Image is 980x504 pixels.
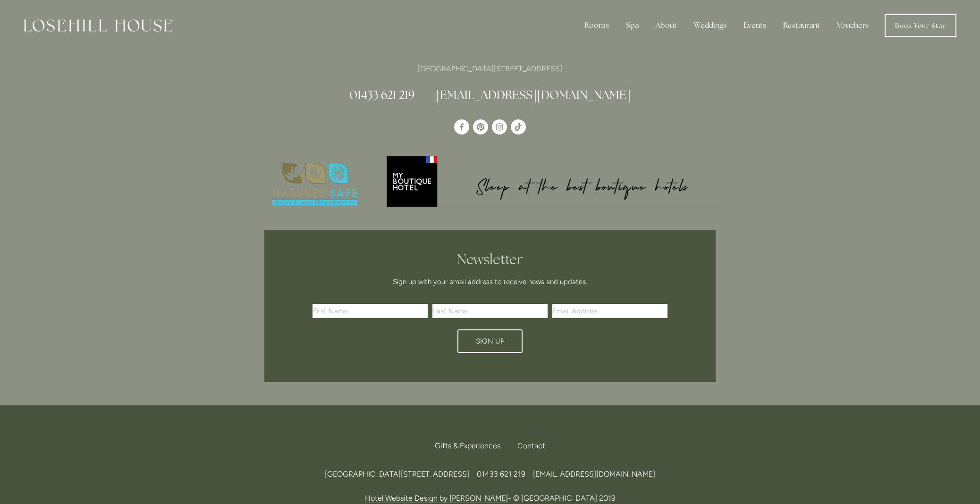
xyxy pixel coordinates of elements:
[325,470,469,479] span: [GEOGRAPHIC_DATA][STREET_ADDRESS]
[435,441,500,450] span: Gifts & Experiences
[829,16,876,35] a: Vouchers
[648,16,684,35] div: About
[365,494,508,503] a: Hotel Website Design by [PERSON_NAME]
[316,251,664,268] h2: Newsletter
[477,470,525,479] span: 01433 621 219
[264,154,365,214] img: Nature's Safe - Logo
[736,16,774,35] div: Events
[577,16,617,35] div: Rooms
[618,16,646,35] div: Spa
[686,16,734,35] div: Weddings
[435,436,508,456] a: Gifts & Experiences
[454,119,469,134] a: Losehill House Hotel & Spa
[492,119,507,134] a: Instagram
[552,304,667,318] input: Email Address
[885,14,956,37] a: Book Your Stay
[264,62,716,75] p: [GEOGRAPHIC_DATA][STREET_ADDRESS]
[776,16,828,35] div: Restaurant
[313,304,428,318] input: First Name
[511,119,526,134] a: TikTok
[457,329,523,353] button: Sign Up
[316,276,664,287] p: Sign up with your email address to receive news and updates.
[510,436,545,456] div: Contact
[24,19,172,32] img: Losehill House
[381,154,716,207] img: My Boutique Hotel - Logo
[349,87,414,102] a: 01433 621 219
[473,119,488,134] a: Pinterest
[264,154,365,214] a: Nature's Safe - Logo
[436,87,631,102] a: [EMAIL_ADDRESS][DOMAIN_NAME]
[432,304,548,318] input: Last Name
[533,470,655,479] a: [EMAIL_ADDRESS][DOMAIN_NAME]
[476,337,505,345] span: Sign Up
